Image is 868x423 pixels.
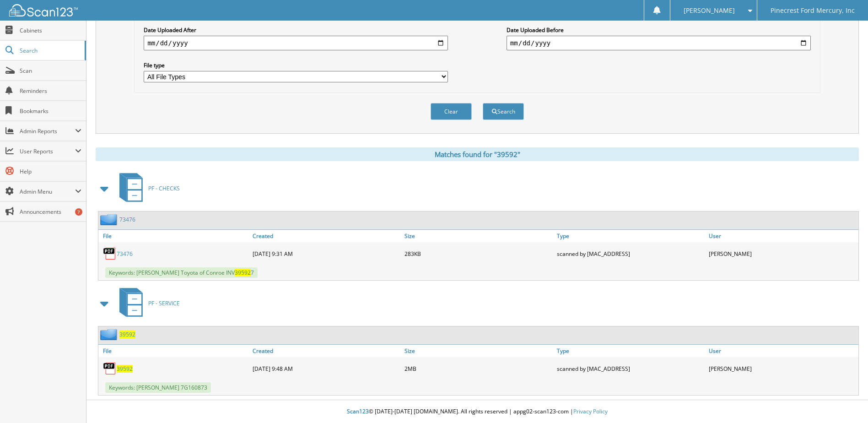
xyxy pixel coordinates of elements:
[144,36,448,50] input: start
[9,4,78,16] img: scan123-logo-white.svg
[235,269,251,277] span: 39592
[402,230,554,242] a: Size
[20,107,81,115] span: Bookmarks
[86,401,868,423] div: © [DATE]-[DATE] [DOMAIN_NAME]. All rights reserved | appg02-scan123-com |
[402,359,554,378] div: 2MB
[114,285,180,321] a: PF - SERVICE
[20,27,81,34] span: Cabinets
[402,345,554,357] a: Size
[100,329,119,340] img: folder2.png
[105,382,211,393] span: Keywords: [PERSON_NAME] 7G160873
[706,230,858,242] a: User
[144,61,448,69] label: File type
[483,103,524,120] button: Search
[771,8,855,13] span: Pinecrest Ford Mercury, Inc
[20,147,75,155] span: User Reports
[555,244,706,263] div: scanned by [MAC_ADDRESS]
[431,103,472,120] button: Clear
[684,8,735,13] span: [PERSON_NAME]
[20,168,81,175] span: Help
[98,230,250,242] a: File
[103,247,117,260] img: PDF.png
[117,365,133,373] a: 39592
[20,127,75,135] span: Admin Reports
[250,244,402,263] div: [DATE] 9:31 AM
[250,345,402,357] a: Created
[148,299,180,307] span: PF - SERVICE
[114,170,180,206] a: PF - CHECKS
[20,47,80,54] span: Search
[119,216,135,223] a: 73476
[144,26,448,34] label: Date Uploaded After
[507,26,811,34] label: Date Uploaded Before
[250,359,402,378] div: [DATE] 9:48 AM
[706,359,858,378] div: [PERSON_NAME]
[119,331,135,338] a: 39592
[507,36,811,50] input: end
[402,244,554,263] div: 283KB
[555,230,706,242] a: Type
[75,208,82,216] div: 7
[105,267,258,278] span: Keywords: [PERSON_NAME] Toyota of Conroe INV 7
[117,250,133,258] a: 73476
[148,184,180,192] span: PF - CHECKS
[20,188,75,195] span: Admin Menu
[20,67,81,75] span: Scan
[555,345,706,357] a: Type
[20,208,81,216] span: Announcements
[706,244,858,263] div: [PERSON_NAME]
[96,147,859,161] div: Matches found for "39592"
[103,362,117,375] img: PDF.png
[98,345,250,357] a: File
[347,407,369,415] span: Scan123
[250,230,402,242] a: Created
[100,214,119,225] img: folder2.png
[573,407,608,415] a: Privacy Policy
[706,345,858,357] a: User
[20,87,81,95] span: Reminders
[555,359,706,378] div: scanned by [MAC_ADDRESS]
